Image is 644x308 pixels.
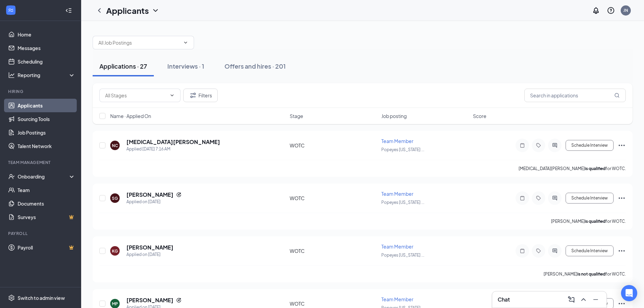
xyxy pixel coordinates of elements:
[534,248,543,254] svg: Tag
[167,62,204,70] div: Interviews · 1
[544,271,626,277] p: [PERSON_NAME] for WOTC.
[519,166,626,171] p: [MEDICAL_DATA][PERSON_NAME] for WOTC.
[592,6,600,15] svg: Notifications
[126,297,173,304] h5: [PERSON_NAME]
[518,143,526,148] svg: Note
[566,140,614,151] button: Schedule Interview
[18,112,75,126] a: Sourcing Tools
[618,247,626,255] svg: Ellipses
[18,241,75,254] a: PayrollCrown
[290,113,303,119] span: Stage
[126,146,220,152] div: Applied [DATE] 7:16 AM
[381,253,424,258] span: Popeyes [US_STATE] ...
[126,138,220,146] h5: [MEDICAL_DATA][PERSON_NAME]
[618,141,626,149] svg: Ellipses
[621,285,637,301] div: Open Intercom Messenger
[567,295,575,304] svg: ComposeMessage
[577,271,605,277] b: is not qualified
[18,183,75,197] a: Team
[290,195,377,202] div: WOTC
[518,195,526,201] svg: Note
[112,143,118,148] div: NC
[534,143,543,148] svg: Tag
[290,247,377,254] div: WOTC
[518,248,526,254] svg: Note
[98,39,180,46] input: All Job Postings
[65,7,72,14] svg: Collapse
[381,138,413,144] span: Team Member
[18,126,75,139] a: Job Postings
[106,5,149,16] h1: Applicants
[126,198,182,205] div: Applied on [DATE]
[618,194,626,202] svg: Ellipses
[8,89,74,94] div: Hiring
[112,248,118,254] div: KG
[590,294,601,305] button: Minimize
[18,210,75,224] a: SurveysCrown
[18,99,75,112] a: Applicants
[607,6,615,15] svg: QuestionInfo
[126,244,173,251] h5: [PERSON_NAME]
[579,295,588,304] svg: ChevronUp
[578,294,589,305] button: ChevronUp
[381,191,413,197] span: Team Member
[551,218,626,224] p: [PERSON_NAME] for WOTC.
[585,166,605,171] b: is qualified
[18,55,75,68] a: Scheduling
[112,301,118,307] div: MP
[566,245,614,256] button: Schedule Interview
[381,200,424,205] span: Popeyes [US_STATE] ...
[618,300,626,308] svg: Ellipses
[381,296,413,302] span: Team Member
[381,147,424,152] span: Popeyes [US_STATE] ...
[18,197,75,210] a: Documents
[566,193,614,204] button: Schedule Interview
[18,139,75,153] a: Talent Network
[7,7,14,14] svg: WorkstreamLogo
[566,294,577,305] button: ComposeMessage
[105,92,167,99] input: All Stages
[623,7,628,13] div: JN
[473,113,486,119] span: Score
[126,191,173,198] h5: [PERSON_NAME]
[8,231,74,236] div: Payroll
[18,41,75,55] a: Messages
[534,195,543,201] svg: Tag
[183,89,218,102] button: Filter Filters
[551,248,559,254] svg: ActiveChat
[18,72,76,78] div: Reporting
[224,62,286,70] div: Offers and hires · 201
[8,294,15,301] svg: Settings
[189,91,197,99] svg: Filter
[8,160,74,165] div: Team Management
[99,62,147,70] div: Applications · 27
[614,93,620,98] svg: MagnifyingGlass
[110,113,151,119] span: Name · Applied On
[169,93,175,98] svg: ChevronDown
[8,173,15,180] svg: UserCheck
[126,251,173,258] div: Applied on [DATE]
[592,295,600,304] svg: Minimize
[381,113,407,119] span: Job posting
[524,89,626,102] input: Search in applications
[18,28,75,41] a: Home
[112,195,118,201] div: SG
[551,195,559,201] svg: ActiveChat
[290,300,377,307] div: WOTC
[95,6,103,15] svg: ChevronLeft
[18,294,65,301] div: Switch to admin view
[8,72,15,78] svg: Analysis
[176,192,182,197] svg: Reapply
[18,173,70,180] div: Onboarding
[551,143,559,148] svg: ActiveChat
[176,298,182,303] svg: Reapply
[585,219,605,224] b: is qualified
[151,6,160,15] svg: ChevronDown
[290,142,377,149] div: WOTC
[381,243,413,250] span: Team Member
[183,40,188,45] svg: ChevronDown
[498,296,510,303] h3: Chat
